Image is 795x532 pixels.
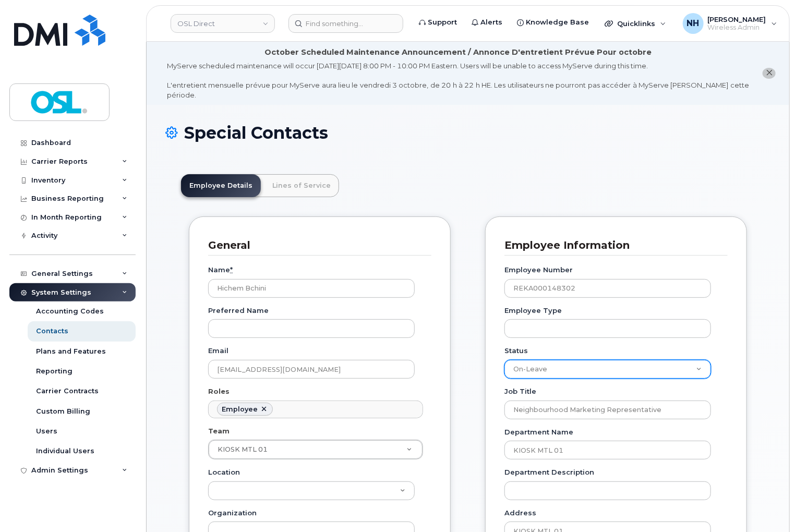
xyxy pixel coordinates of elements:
[504,508,536,518] label: Address
[181,174,261,197] a: Employee Details
[209,440,423,459] a: KIOSK MTL 01
[208,346,228,356] label: Email
[264,174,339,197] a: Lines of Service
[504,306,562,316] label: Employee Type
[264,47,652,58] div: October Scheduled Maintenance Announcement / Annonce D'entretient Prévue Pour octobre
[208,265,233,275] label: Name
[208,306,269,316] label: Preferred Name
[504,427,573,437] label: Department Name
[208,386,230,396] label: Roles
[165,124,770,142] h1: Special Contacts
[504,386,536,396] label: Job Title
[504,467,594,477] label: Department Description
[504,346,528,356] label: Status
[208,508,257,518] label: Organization
[208,467,240,477] label: Location
[230,265,233,274] abbr: required
[763,68,776,79] button: close notification
[208,426,230,436] label: Team
[218,445,268,453] span: KIOSK MTL 01
[504,265,573,275] label: Employee Number
[167,61,749,100] div: MyServe scheduled maintenance will occur [DATE][DATE] 8:00 PM - 10:00 PM Eastern. Users will be u...
[504,238,720,252] h3: Employee Information
[208,238,424,252] h3: General
[222,405,258,414] div: Employee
